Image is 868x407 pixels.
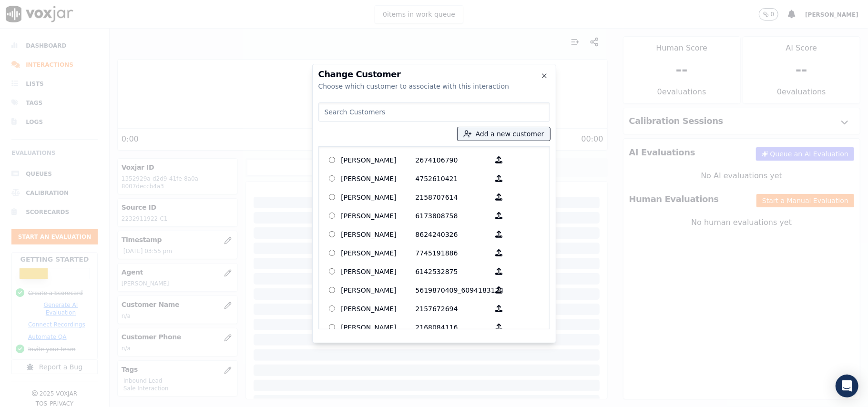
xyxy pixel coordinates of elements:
[490,245,509,260] button: [PERSON_NAME] 7745191886
[416,171,490,186] p: 4752610421
[329,175,335,182] input: [PERSON_NAME] 4752610421
[329,268,335,275] input: [PERSON_NAME] 6142532875
[329,157,335,163] input: [PERSON_NAME] 2674106790
[318,81,550,91] div: Choose which customer to associate with this interaction
[341,227,416,242] p: [PERSON_NAME]
[318,70,550,79] h2: Change Customer
[341,171,416,186] p: [PERSON_NAME]
[341,283,416,297] p: [PERSON_NAME]
[490,153,509,167] button: [PERSON_NAME] 2674106790
[341,320,416,335] p: [PERSON_NAME]
[490,283,509,297] button: [PERSON_NAME] 5619870409_6094183124
[329,305,335,312] input: [PERSON_NAME] 2157672694
[836,375,858,397] div: Open Intercom Messenger
[341,208,416,223] p: [PERSON_NAME]
[329,324,335,330] input: [PERSON_NAME] 2168084116
[490,171,509,186] button: [PERSON_NAME] 4752610421
[341,153,416,167] p: [PERSON_NAME]
[490,208,509,223] button: [PERSON_NAME] 6173808758
[490,320,509,335] button: [PERSON_NAME] 2168084116
[329,287,335,293] input: [PERSON_NAME] 5619870409_6094183124
[329,250,335,256] input: [PERSON_NAME] 7745191886
[416,264,490,279] p: 6142532875
[416,301,490,316] p: 2157672694
[490,264,509,279] button: [PERSON_NAME] 6142532875
[490,301,509,316] button: [PERSON_NAME] 2157672694
[490,190,509,204] button: [PERSON_NAME] 2158707614
[416,153,490,167] p: 2674106790
[318,102,550,122] input: Search Customers
[416,190,490,204] p: 2158707614
[416,227,490,242] p: 8624240326
[416,245,490,260] p: 7745191886
[458,127,550,141] button: Add a new customer
[329,194,335,200] input: [PERSON_NAME] 2158707614
[329,213,335,219] input: [PERSON_NAME] 6173808758
[341,301,416,316] p: [PERSON_NAME]
[416,283,490,297] p: 5619870409_6094183124
[341,245,416,260] p: [PERSON_NAME]
[416,208,490,223] p: 6173808758
[341,190,416,204] p: [PERSON_NAME]
[329,231,335,237] input: [PERSON_NAME] 8624240326
[490,227,509,242] button: [PERSON_NAME] 8624240326
[416,320,490,335] p: 2168084116
[341,264,416,279] p: [PERSON_NAME]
